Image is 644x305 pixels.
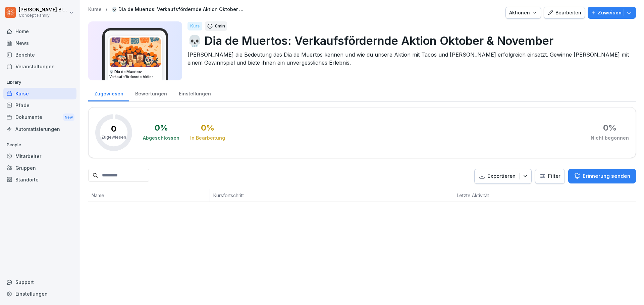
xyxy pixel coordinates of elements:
a: Bewertungen [129,84,173,101]
a: DokumenteNew [3,111,76,124]
h3: 💀 Dia de Muertos: Verkaufsfördernde Aktion Oktober & November [109,69,161,79]
p: 8 min [215,23,225,29]
a: News [3,37,76,49]
a: Kurse [88,7,102,12]
a: Einstellungen [3,288,76,300]
a: Mitarbeiter [3,150,76,162]
a: Gruppen [3,162,76,174]
button: Exportieren [474,169,532,184]
button: Zuweisen [588,7,636,19]
p: Library [3,77,76,88]
a: 💀 Dia de Muertos: Verkaufsfördernde Aktion Oktober & November [111,7,246,12]
img: zmwq74phmergo83hb0m320eh.png [110,37,161,67]
a: Zugewiesen [88,84,129,101]
p: Letzte Aktivität [457,192,526,199]
a: Automatisierungen [3,123,76,135]
a: Einstellungen [173,84,217,101]
p: People [3,140,76,150]
div: Abgeschlossen [143,135,179,141]
div: In Bearbeitung [190,135,225,141]
div: 0 % [155,124,168,132]
button: Filter [535,169,565,183]
p: / [106,7,107,12]
p: Kursfortschritt [213,192,359,199]
p: 💀 Dia de Muertos: Verkaufsfördernde Aktion Oktober & November [187,32,631,49]
div: 0 % [201,124,214,132]
div: Bearbeiten [547,9,581,16]
div: Filter [539,173,560,179]
a: Berichte [3,49,76,61]
p: Zuweisen [598,9,622,16]
div: Kurs [187,22,202,30]
a: Home [3,25,76,37]
div: Support [3,276,76,288]
a: Veranstaltungen [3,61,76,72]
button: Bearbeiten [544,7,585,19]
a: Pfade [3,99,76,111]
div: 0 % [603,124,616,132]
a: Kurse [3,88,76,99]
button: Erinnerung senden [568,169,636,183]
div: Dokumente [3,111,76,124]
p: [PERSON_NAME] Blaschke [19,7,68,13]
p: Erinnerung senden [583,172,630,180]
p: Exportieren [487,172,516,180]
div: Nicht begonnen [591,135,629,141]
div: New [63,113,74,121]
p: Zugewiesen [101,134,126,140]
p: Concept Family [19,13,68,18]
button: Aktionen [505,7,541,19]
div: Aktionen [509,9,537,16]
p: Name [92,192,206,199]
a: Standorte [3,174,76,185]
p: [PERSON_NAME] die Bedeutung des Dia de Muertos kennen und wie du unsere Aktion mit Tacos und [PER... [187,51,631,67]
p: 0 [111,125,116,133]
